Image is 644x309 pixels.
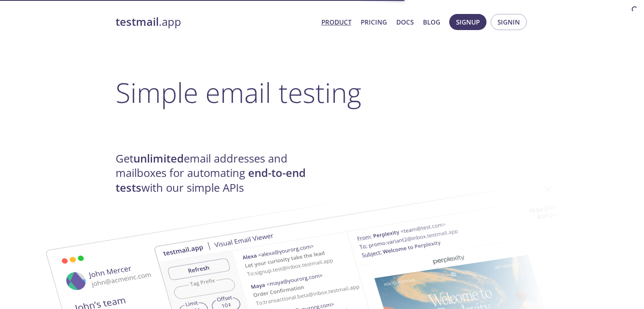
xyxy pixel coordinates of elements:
a: testmail.app [116,15,315,29]
h4: Get email addresses and mailboxes for automating with our simple APIs [116,152,322,195]
a: Pricing [361,17,387,28]
button: Signup [449,14,486,30]
a: Product [321,17,351,28]
h1: Simple email testing [116,76,529,109]
strong: unlimited [133,151,184,166]
a: Docs [396,17,414,28]
span: Signup [456,17,480,28]
strong: end-to-end tests [116,166,306,195]
span: Signin [498,17,520,28]
strong: testmail [116,14,159,29]
a: Blog [423,17,440,28]
button: Signin [491,14,527,30]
